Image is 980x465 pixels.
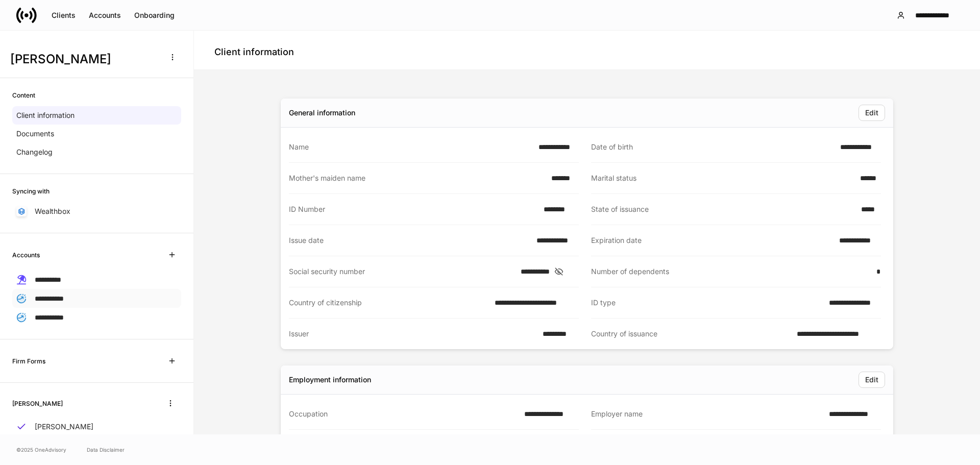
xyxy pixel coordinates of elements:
div: Employment information [289,375,371,385]
a: Wealthbox [12,202,181,221]
div: Issuer [289,329,536,339]
div: ID Number [289,204,537,214]
p: Wealthbox [35,206,70,216]
span: © 2025 OneAdvisory [16,446,66,454]
div: Clients [52,12,76,19]
p: Documents [16,129,54,139]
h6: Content [12,90,35,100]
a: Client information [12,106,181,125]
button: Edit [859,372,885,388]
button: Onboarding [128,7,181,23]
a: [PERSON_NAME] [12,418,181,436]
div: Country of citizenship [289,298,488,308]
div: Date of birth [591,142,834,152]
div: General information [289,108,355,118]
div: Name [289,142,532,152]
div: Edit [865,109,878,116]
button: Accounts [82,7,128,23]
a: Documents [12,125,181,143]
h4: Client information [214,46,294,58]
div: Number of dependents [591,266,870,277]
div: Issue date [289,235,530,246]
p: [PERSON_NAME] [35,422,93,432]
h3: [PERSON_NAME] [10,51,158,67]
button: Clients [45,7,82,23]
div: Edit [865,376,878,383]
div: Employer name [591,409,823,419]
div: Mother's maiden name [289,173,545,183]
p: Client information [16,110,75,120]
div: Occupation [289,409,518,419]
div: State of issuance [591,204,855,214]
div: Onboarding [134,12,175,19]
h6: Accounts [12,250,40,260]
h6: Firm Forms [12,356,45,366]
p: Changelog [16,147,53,157]
h6: [PERSON_NAME] [12,399,63,408]
a: Data Disclaimer [87,446,125,454]
div: Accounts [89,12,121,19]
div: Expiration date [591,235,833,246]
div: ID type [591,298,823,308]
a: Changelog [12,143,181,161]
div: Social security number [289,266,514,277]
h6: Syncing with [12,186,50,196]
button: Edit [859,105,885,121]
div: Country of issuance [591,329,791,339]
div: Marital status [591,173,854,183]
